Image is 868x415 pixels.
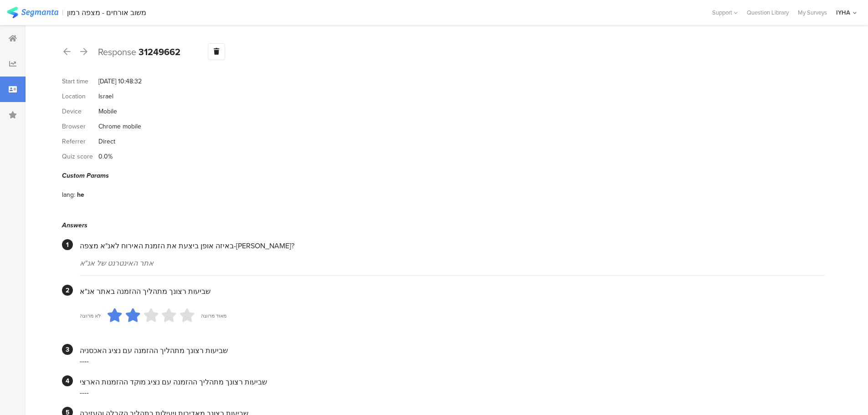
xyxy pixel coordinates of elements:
[80,286,825,297] div: שביעות רצונך מתהליך ההזמנה באתר אנ"א
[7,7,58,18] img: segmanta logo
[62,107,98,116] div: Device
[98,122,141,131] div: Chrome mobile
[80,345,825,356] div: שביעות רצונך מתהליך ההזמנה עם נציג האכסניה
[80,377,825,387] div: שביעות רצונך מתהליך ההזמנה עם נציג מוקד ההזמנות הארצי
[98,92,113,101] div: Israel
[62,375,73,386] div: 4
[80,387,825,398] div: ----
[80,258,825,268] div: אתר האינטרנט של אנ"א
[80,241,825,251] div: באיזה אופן ביצעת את הזמנת האירוח לאנ"א מצפה-[PERSON_NAME]?
[62,152,98,161] div: Quiz score
[139,45,180,59] b: 31249662
[201,312,226,319] div: מאוד מרוצה
[62,92,98,101] div: Location
[62,285,73,296] div: 2
[98,152,113,161] div: 0.0%
[98,45,136,59] span: Response
[62,344,73,355] div: 3
[98,107,117,116] div: Mobile
[62,77,98,86] div: Start time
[80,356,825,366] div: ----
[62,122,98,131] div: Browser
[67,8,146,17] div: משוב אורחים - מצפה רמון
[712,5,738,20] div: Support
[77,190,84,200] div: he
[62,137,98,146] div: Referrer
[62,190,77,200] div: lang:
[62,171,825,180] div: Custom Params
[98,77,142,86] div: [DATE] 10:48:32
[742,8,793,17] a: Question Library
[793,8,832,17] a: My Surveys
[98,137,115,146] div: Direct
[62,239,73,250] div: 1
[62,220,825,230] div: Answers
[836,8,850,17] div: IYHA
[80,312,101,319] div: לא מרוצה
[62,7,63,18] div: |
